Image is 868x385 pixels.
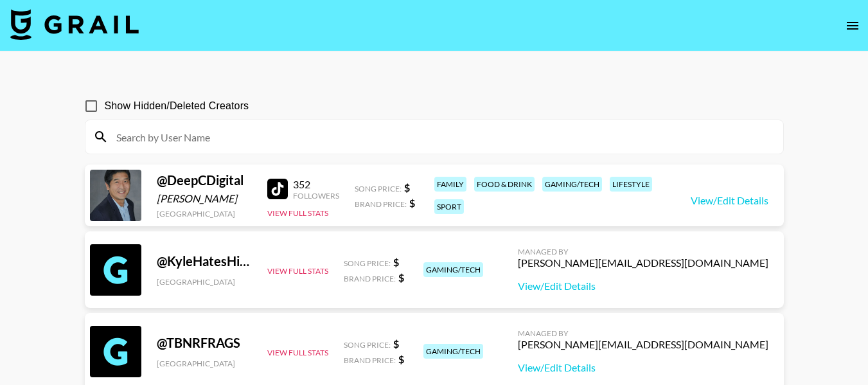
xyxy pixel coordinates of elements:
[293,178,339,191] div: 352
[109,127,775,147] input: Search by User Name
[344,355,396,365] span: Brand Price:
[542,177,602,192] div: gaming/tech
[157,335,252,351] div: @ TBNRFRAGS
[393,256,399,268] strong: $
[393,337,399,350] strong: $
[434,199,464,214] div: sport
[409,197,415,209] strong: $
[267,348,328,357] button: View Full Stats
[840,13,865,39] button: open drawer
[157,359,252,368] div: [GEOGRAPHIC_DATA]
[267,266,328,276] button: View Full Stats
[157,253,252,269] div: @ KyleHatesHiking
[344,274,396,283] span: Brand Price:
[157,172,252,188] div: @ DeepCDigital
[518,247,768,256] div: Managed By
[355,199,407,209] span: Brand Price:
[610,177,652,192] div: lifestyle
[404,181,410,193] strong: $
[344,340,391,350] span: Song Price:
[293,191,339,201] div: Followers
[423,344,483,359] div: gaming/tech
[434,177,466,192] div: family
[105,98,249,114] span: Show Hidden/Deleted Creators
[691,194,768,207] a: View/Edit Details
[518,361,768,374] a: View/Edit Details
[157,277,252,287] div: [GEOGRAPHIC_DATA]
[355,184,402,193] span: Song Price:
[518,280,768,292] a: View/Edit Details
[474,177,535,192] div: food & drink
[518,328,768,338] div: Managed By
[398,353,404,365] strong: $
[518,338,768,351] div: [PERSON_NAME][EMAIL_ADDRESS][DOMAIN_NAME]
[157,209,252,219] div: [GEOGRAPHIC_DATA]
[267,208,328,218] button: View Full Stats
[423,262,483,277] div: gaming/tech
[10,9,139,40] img: Grail Talent
[344,258,391,268] span: Song Price:
[518,256,768,269] div: [PERSON_NAME][EMAIL_ADDRESS][DOMAIN_NAME]
[157,192,252,205] div: [PERSON_NAME]
[398,271,404,283] strong: $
